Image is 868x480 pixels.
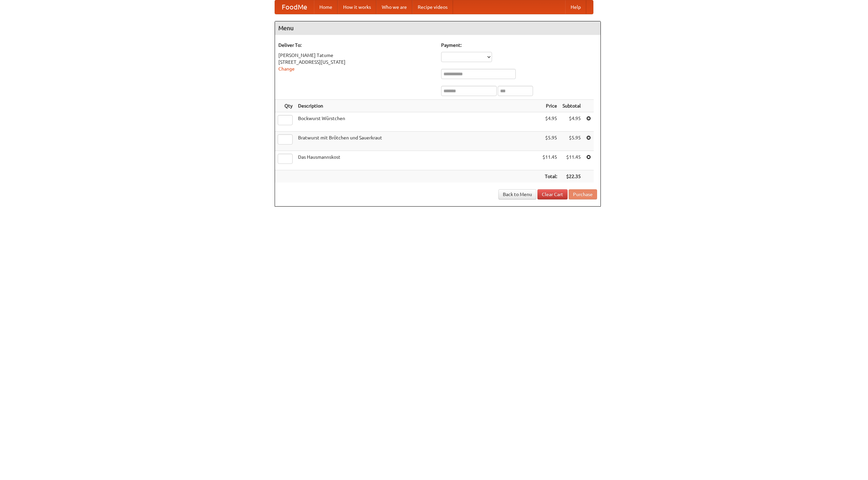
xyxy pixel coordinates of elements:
[569,189,597,199] button: Purchase
[560,112,584,132] td: $4.95
[537,189,568,199] a: Clear Cart
[498,189,536,199] a: Back to Menu
[560,170,584,183] th: $22.35
[540,112,560,132] td: $4.95
[295,100,540,112] th: Description
[376,0,412,14] a: Who we are
[412,0,453,14] a: Recipe videos
[278,66,295,72] a: Change
[278,42,434,49] h5: Deliver To:
[540,100,560,112] th: Price
[295,112,540,132] td: Bockwurst Würstchen
[560,132,584,151] td: $5.95
[540,170,560,183] th: Total:
[540,151,560,170] td: $11.45
[275,21,600,35] h4: Menu
[565,0,586,14] a: Help
[441,42,597,49] h5: Payment:
[278,52,434,59] div: [PERSON_NAME] Tatume
[540,132,560,151] td: $5.95
[295,132,540,151] td: Bratwurst mit Brötchen und Sauerkraut
[278,59,434,65] div: [STREET_ADDRESS][US_STATE]
[338,0,376,14] a: How it works
[560,151,584,170] td: $11.45
[295,151,540,170] td: Das Hausmannskost
[275,0,314,14] a: FoodMe
[560,100,584,112] th: Subtotal
[275,100,295,112] th: Qty
[314,0,338,14] a: Home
